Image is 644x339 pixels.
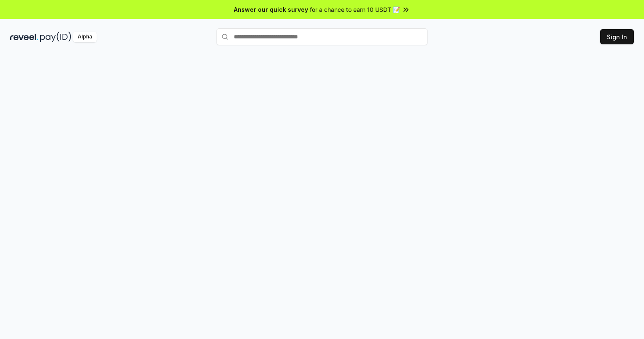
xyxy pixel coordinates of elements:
span: Answer our quick survey [234,5,308,14]
img: reveel_dark [10,32,38,42]
span: for a chance to earn 10 USDT 📝 [310,5,400,14]
img: pay_id [40,32,71,42]
button: Sign In [600,29,634,44]
div: Alpha [73,32,97,42]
